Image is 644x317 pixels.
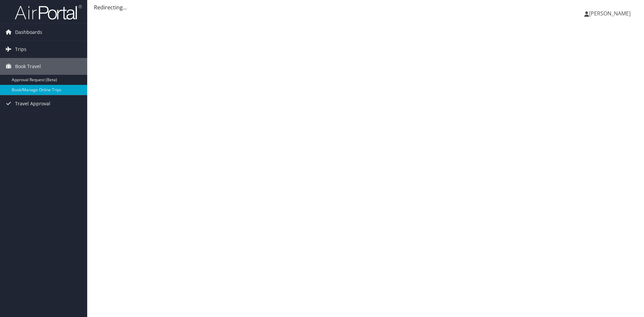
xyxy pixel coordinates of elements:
[94,3,637,11] div: Redirecting...
[15,58,41,75] span: Book Travel
[584,3,637,23] a: [PERSON_NAME]
[15,41,26,58] span: Trips
[15,95,50,112] span: Travel Approval
[15,24,42,41] span: Dashboards
[15,4,82,20] img: airportal-logo.png
[589,10,631,17] span: [PERSON_NAME]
